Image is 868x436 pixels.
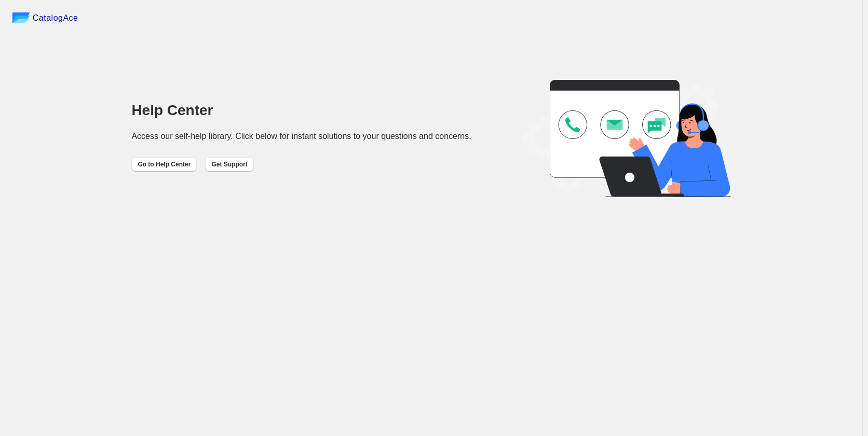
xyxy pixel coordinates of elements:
[131,157,197,172] button: Go to Help Center
[131,105,471,116] h1: Help Center
[211,160,247,168] span: Get Support
[138,160,191,168] span: Go to Help Center
[205,157,253,172] button: Get Support
[131,131,471,142] p: Access our self-help library. Click below for instant solutions to your questions and concerns.
[33,13,78,23] span: CatalogAce
[523,80,731,197] img: help_center
[12,12,30,23] img: catalog ace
